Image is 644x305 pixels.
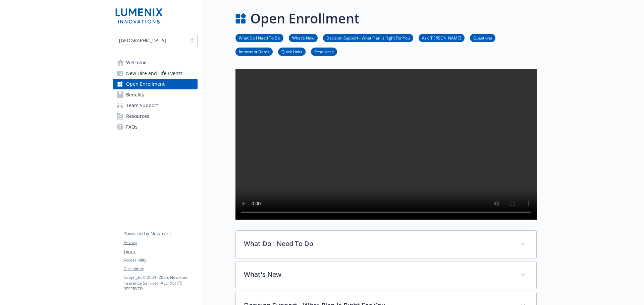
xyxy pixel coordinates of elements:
[250,8,360,28] h1: Open Enrollment
[126,68,182,79] span: New Hire and Life Events
[113,68,198,79] a: New Hire and Life Events
[123,275,197,292] p: Copyright © 2024 - 2025 , Newfront Insurance Services, ALL RIGHTS RESERVED
[235,34,283,41] a: What Do I Need To Do
[113,111,198,122] a: Resources
[244,239,512,249] p: What Do I Need To Do
[311,48,337,55] a: Resources
[123,240,197,246] a: Privacy
[419,34,465,41] a: Ask [PERSON_NAME]
[113,122,198,132] a: FAQs
[123,257,197,263] a: Accessibility
[126,100,158,111] span: Team Support
[236,261,536,289] div: What's New
[123,248,197,254] a: Terms
[470,34,495,41] a: Questions
[278,48,306,55] a: Quick Links
[235,48,273,55] a: Important Dates
[113,100,198,111] a: Team Support
[126,57,147,68] span: Welcome
[116,37,184,44] span: [GEOGRAPHIC_DATA]
[119,37,166,44] span: [GEOGRAPHIC_DATA]
[123,266,197,272] a: Disclaimer
[113,57,198,68] a: Welcome
[126,122,138,132] span: FAQs
[323,34,413,41] a: Decision Support - What Plan Is Right For You
[126,79,165,89] span: Open Enrollment
[113,79,198,89] a: Open Enrollment
[126,111,149,122] span: Resources
[289,34,318,41] a: What's New
[126,89,144,100] span: Benefits
[113,89,198,100] a: Benefits
[244,270,512,280] p: What's New
[236,231,536,258] div: What Do I Need To Do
